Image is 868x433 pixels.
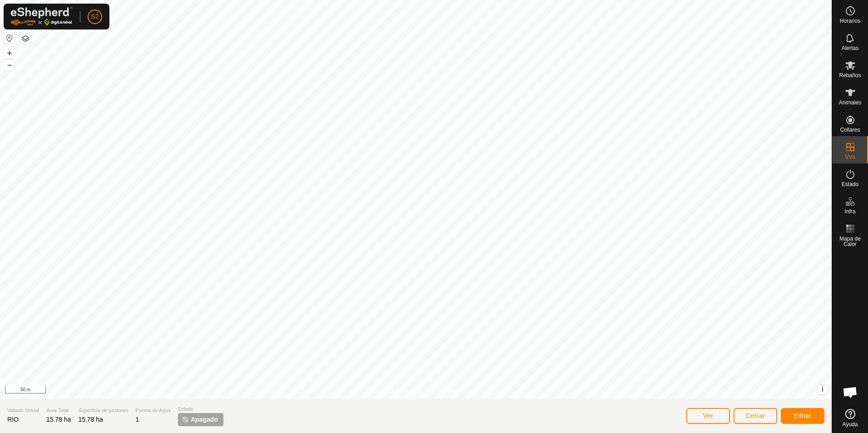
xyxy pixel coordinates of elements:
[7,407,39,414] span: Vallado Virtual
[843,422,858,427] span: Ayuda
[46,416,71,423] span: 15.78 ha
[136,416,139,423] span: 1
[369,387,421,395] a: Política de Privacidad
[781,408,824,424] button: Editar
[734,408,777,424] button: Cerrar
[794,412,812,419] span: Editar
[839,100,861,105] span: Animales
[840,18,860,24] span: Horarios
[78,416,103,423] span: 15.78 ha
[837,379,864,406] div: Chat abierto
[686,408,730,424] button: Ver
[191,415,218,424] span: Apagado
[842,182,858,187] span: Estado
[844,209,855,214] span: Infra
[4,33,15,44] button: Restablecer Mapa
[20,33,31,44] button: Capas del Mapa
[840,127,860,133] span: Collares
[7,416,19,423] span: RIO
[703,412,714,419] span: Ver
[432,387,463,395] a: Contáctenos
[746,412,765,419] span: Cerrar
[845,154,855,160] span: VVs
[46,407,71,414] span: Área Total
[178,405,223,413] span: Estado
[842,45,858,51] span: Alertas
[834,236,866,247] span: Mapa de Calor
[832,405,868,431] a: Ayuda
[136,407,171,414] span: Puntos de Agua
[4,59,15,70] button: –
[182,416,189,423] img: apagar
[818,384,828,394] button: i
[822,385,824,393] span: i
[78,407,128,414] span: Superficie de pastoreo
[91,12,99,21] span: S2
[839,73,861,78] span: Rebaños
[11,7,73,26] img: Logo Gallagher
[4,48,15,59] button: +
